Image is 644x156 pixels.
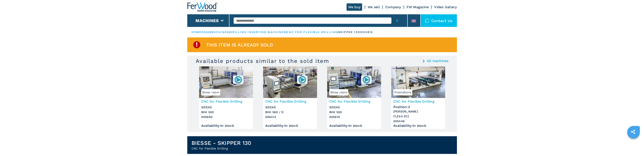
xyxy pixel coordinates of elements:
[201,105,251,119] h3: WEEKE BHX 500 005990
[187,3,218,12] img: Ferwood
[338,30,361,34] p: skipper 130 |
[393,104,443,108] div: Position : 2
[199,66,253,129] a: CNC for Flexible Drilling WEEKE BHX 500Show room005990CNC for Flexible DrillingWEEKEBHX 500005990...
[628,127,638,137] a: sharethis
[393,89,412,95] span: Promotions
[206,42,273,47] span: This item is already sold
[265,99,315,104] h3: CNC for Flexible Drilling
[329,99,379,104] h3: CNC for Flexible Drilling
[427,59,449,63] a: All machines
[391,14,403,27] button: submit-button
[347,3,362,11] a: We buy
[195,18,219,23] button: Machines
[265,105,315,119] h3: WEEKE BHX 560 / D 006413
[421,14,457,27] div: Contact us
[393,125,443,127] div: Availability : in stock
[361,30,373,34] p: 005815
[391,66,445,98] img: CNC for Flexible Drilling MORBIDELLI FLEXA 912
[327,66,381,98] img: CNC for Flexible Drilling WEEKE BHX 500
[210,30,211,34] span: |
[230,30,286,34] a: drilling inserting machines
[199,66,253,98] img: CNC for Flexible Drilling WEEKE BHX 500
[407,5,429,9] a: FW Magazine
[337,30,338,34] span: |
[191,30,210,34] a: HOMEPAGE
[263,66,317,129] a: CNC for Flexible Drilling WEEKE BHX 560 / D006413CNC for Flexible DrillingWEEKEBHX 560 / D006413A...
[385,5,401,9] a: Company
[263,66,317,98] img: CNC for Flexible Drilling WEEKE BHX 560 / D
[298,75,306,84] img: 006413
[425,19,429,23] img: Contact us
[191,140,251,146] h1: BIESSE - SKIPPER 130
[211,30,229,34] a: machines
[393,109,443,124] h3: [PERSON_NAME] FLEXA 912 005446
[229,30,230,34] span: |
[201,99,251,104] h3: CNC for Flexible Drilling
[626,137,641,153] iframe: Chat
[286,30,287,34] span: |
[391,66,445,129] a: CNC for Flexible Drilling MORBIDELLI FLEXA 912PromotionsCNC for Flexible DrillingPosition:2[PERSO...
[201,125,251,127] div: Availability : in stock
[434,5,457,9] a: Video Gallery
[393,99,443,104] h3: CNC for Flexible Drilling
[191,146,251,151] h2: CNC for Flexible Drilling
[329,89,348,95] span: Show room
[265,125,315,127] div: Availability : in stock
[193,41,201,49] img: SoldProduct
[196,58,329,64] h3: Available products similar to the sold item
[362,75,370,84] img: 005910
[201,89,220,95] span: Show room
[329,105,379,119] h3: WEEKE BHX 500 005910
[287,30,337,34] a: cnc for flexible drilling
[329,125,379,127] div: Availability : in stock
[368,5,380,9] a: We sell
[234,75,242,84] img: 005990
[327,66,381,129] a: CNC for Flexible Drilling WEEKE BHX 500Show room005910CNC for Flexible DrillingWEEKEBHX 500005910...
